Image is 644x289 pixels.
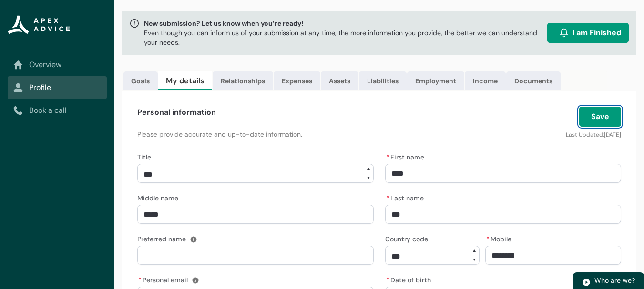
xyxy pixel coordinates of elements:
label: First name [385,150,428,162]
a: Relationships [213,71,273,90]
a: Documents [506,71,561,90]
lightning-formatted-date-time: [DATE] [604,131,621,139]
abbr: required [386,153,389,161]
img: alarm.svg [559,28,569,38]
span: Title [137,153,151,161]
span: I am Finished [572,27,621,39]
label: Mobile [485,232,515,244]
span: Country code [385,235,428,243]
a: Overview [13,59,101,70]
a: Expenses [274,71,320,90]
label: Middle name [137,191,182,203]
label: Date of birth [385,273,435,285]
a: Book a call [13,105,101,116]
label: Personal email [137,273,192,285]
img: play.svg [582,278,591,287]
abbr: required [486,235,490,243]
img: Apex Advice Group [8,15,70,34]
a: Assets [321,71,358,90]
lightning-formatted-text: Last Updated: [566,131,604,139]
span: Who are we? [594,276,635,285]
a: Income [465,71,506,90]
label: Last name [385,191,428,203]
button: I am Finished [547,23,629,43]
label: Preferred name [137,232,190,244]
a: My details [158,71,212,90]
button: Save [579,107,621,127]
a: Employment [407,71,464,90]
p: Please provide accurate and up-to-date information. [137,130,456,139]
span: New submission? Let us know when you’re ready! [144,19,543,28]
p: Even though you can inform us of your submission at any time, the more information you provide, t... [144,28,543,47]
h4: Personal information [137,107,216,118]
abbr: required [386,194,389,202]
nav: Sub page [8,53,107,122]
a: Goals [123,71,158,90]
a: Profile [13,82,101,93]
abbr: required [386,276,389,284]
abbr: required [138,276,142,284]
a: Liabilities [359,71,407,90]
